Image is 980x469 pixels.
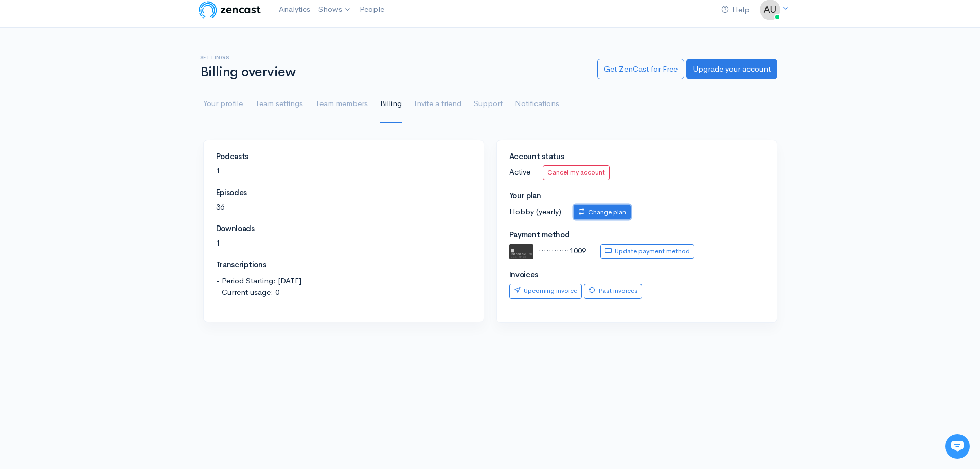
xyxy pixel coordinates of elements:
[216,237,471,249] p: 1
[16,136,190,157] button: New conversation
[584,284,642,299] a: Past invoices
[509,152,764,161] h4: Account status
[539,246,586,255] span: ············1009
[216,260,471,269] h4: Transcriptions
[216,224,471,233] h4: Downloads
[216,287,471,299] span: - Current usage: 0
[474,85,503,123] a: Support
[203,85,243,123] a: Your profile
[315,85,368,123] a: Team members
[216,275,471,287] span: - Period Starting: [DATE]
[509,205,764,220] p: Hobby (yearly)
[255,85,303,123] a: Team settings
[66,143,123,151] span: New conversation
[380,85,402,123] a: Billing
[216,165,471,177] p: 1
[216,188,471,197] h4: Episodes
[600,244,694,259] a: Update payment method
[200,65,585,80] h1: Billing overview
[509,244,534,259] img: default.svg
[509,271,764,280] h4: Invoices
[509,231,764,239] h4: Payment method
[216,152,471,161] h4: Podcasts
[515,85,559,123] a: Notifications
[543,165,610,180] a: Cancel my account
[216,201,471,213] p: 36
[15,68,190,118] h2: Just let us know if you need anything and we'll be happy to help! 🙂
[574,205,631,220] a: Change plan
[414,85,461,123] a: Invite a friend
[597,59,684,80] a: Get ZenCast for Free
[14,177,192,189] p: Find an answer quickly
[509,192,764,200] h4: Your plan
[945,434,970,459] iframe: gist-messenger-bubble-iframe
[509,284,582,299] a: Upcoming invoice
[15,50,190,66] h1: Hi 👋
[200,55,585,60] h6: Settings
[686,59,777,80] a: Upgrade your account
[509,165,764,180] p: Active
[30,194,184,214] input: Search articles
